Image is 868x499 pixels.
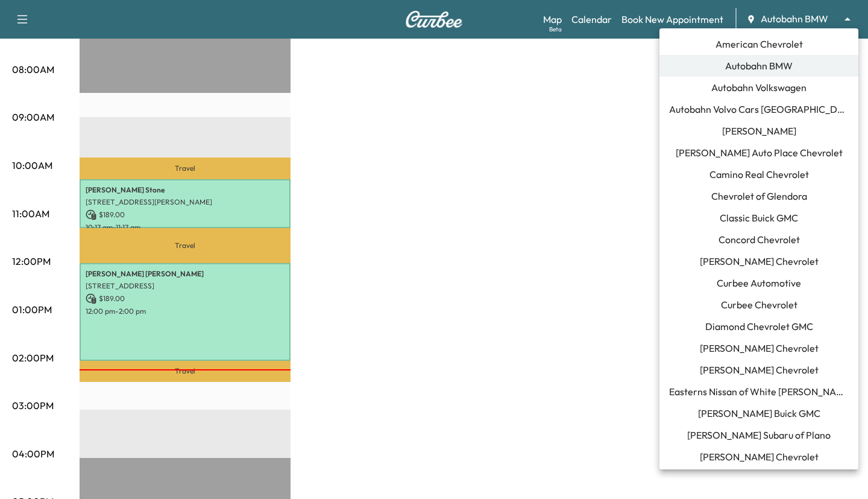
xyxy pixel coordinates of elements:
[720,211,798,225] span: Classic Buick GMC
[717,276,801,290] span: Curbee Automotive
[711,189,807,203] span: Chevrolet of Glendora
[721,297,797,312] span: Curbee Chevrolet
[669,102,849,116] span: Autobahn Volvo Cars [GEOGRAPHIC_DATA]
[722,124,796,138] span: [PERSON_NAME]
[700,363,819,377] span: [PERSON_NAME] Chevrolet
[700,450,819,464] span: [PERSON_NAME] Chevrolet
[669,384,849,399] span: Easterns Nissan of White [PERSON_NAME]
[700,254,819,269] span: [PERSON_NAME] Chevrolet
[719,232,800,247] span: Concord Chevrolet
[711,80,807,95] span: Autobahn Volkswagen
[700,341,819,355] span: [PERSON_NAME] Chevrolet
[705,319,813,334] span: Diamond Chevrolet GMC
[725,59,793,73] span: Autobahn BMW
[687,428,831,442] span: [PERSON_NAME] Subaru of Plano
[698,406,820,421] span: [PERSON_NAME] Buick GMC
[709,167,809,182] span: Camino Real Chevrolet
[676,145,843,160] span: [PERSON_NAME] Auto Place Chevrolet
[715,37,803,51] span: American Chevrolet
